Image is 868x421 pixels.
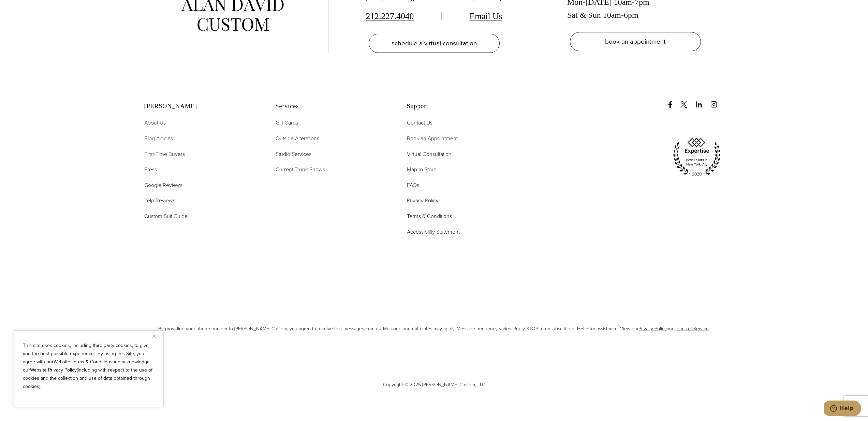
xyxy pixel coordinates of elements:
[144,134,173,143] a: Blog Articles
[605,37,666,46] span: book an appointment
[407,181,419,190] a: FAQs
[407,165,437,174] a: Map to Store
[276,134,319,143] a: Outside Alterations
[144,118,166,127] a: About Us
[276,134,319,142] span: Outside Alterations
[54,358,113,365] a: Website Terms & Conditions
[30,366,77,374] a: Website Privacy Policy
[144,150,185,159] a: First-Time Buyers
[23,342,155,391] p: This site uses cookies, including third party cookies, to give you the best possible experience. ...
[407,196,439,205] a: Privacy Policy
[570,32,701,51] a: book an appointment
[144,197,175,204] span: Yelp Reviews
[407,118,432,127] a: Contact Us
[144,212,188,220] span: Custom Suit Guide
[276,165,325,174] a: Current Trunk Shows
[144,181,182,189] span: Google Reviews
[407,197,439,204] span: Privacy Policy
[407,150,452,158] span: Virtual Consultation
[407,118,521,236] nav: Support Footer Nav
[276,118,390,174] nav: Services Footer Nav
[144,181,182,190] a: Google Reviews
[392,38,477,48] span: schedule a virtual consultation
[276,150,311,159] a: Studio Services
[144,212,188,221] a: Custom Suit Guide
[667,94,679,108] a: Facebook
[144,103,259,110] h2: [PERSON_NAME]
[638,325,667,332] a: Privacy Policy
[144,150,185,158] span: First-Time Buyers
[144,165,157,173] span: Press
[670,135,724,179] img: expertise, best tailors in new york city 2020
[276,119,298,127] span: Gift Cards
[152,335,156,338] img: Close
[407,228,460,236] a: Accessibility Statement
[407,212,452,221] a: Terms & Conditions
[407,212,452,220] span: Terms & Conditions
[407,150,452,159] a: Virtual Consultation
[144,381,724,389] span: Copyright © 2025 [PERSON_NAME] Custom, LLC
[407,134,458,142] span: Book an Appointment
[152,332,161,340] button: Close
[144,165,157,174] a: Press
[407,103,521,110] h2: Support
[407,181,419,189] span: FAQs
[407,119,432,127] span: Contact Us
[407,165,437,173] span: Map to Store
[276,118,298,127] a: Gift Cards
[695,94,709,108] a: linkedin
[680,94,694,108] a: x/twitter
[407,134,458,143] a: Book an Appointment
[366,11,414,21] a: 212.227.4040
[276,150,311,158] span: Studio Services
[144,118,259,220] nav: Alan David Footer Nav
[824,401,861,418] iframe: Opens a widget where you can chat to one of our agents
[144,325,724,333] span: By providing your phone number to [PERSON_NAME] Custom, you agree to receive text messages from u...
[710,94,724,108] a: instagram
[144,134,173,142] span: Blog Articles
[144,119,166,127] span: About Us
[276,103,390,110] h2: Services
[675,325,709,332] a: Terms of Service
[144,196,175,205] a: Yelp Reviews
[470,11,502,21] a: Email Us
[369,34,500,53] a: schedule a virtual consultation
[276,165,325,173] span: Current Trunk Shows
